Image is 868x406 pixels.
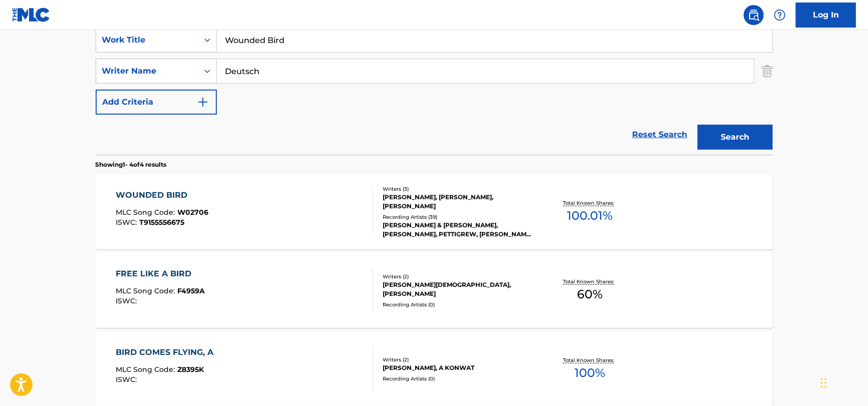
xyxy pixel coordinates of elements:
div: Writers ( 3 ) [383,185,534,193]
button: Search [698,125,773,150]
div: Help [770,5,790,25]
div: [PERSON_NAME][DEMOGRAPHIC_DATA], [PERSON_NAME] [383,280,534,298]
a: Reset Search [628,124,693,146]
p: Total Known Shares: [563,278,617,285]
div: Writer Name [102,65,192,77]
span: T9155556675 [139,218,184,227]
span: 100 % [575,364,606,382]
a: FREE LIKE A BIRDMLC Song Code:F4959AISWC:Writers (2)[PERSON_NAME][DEMOGRAPHIC_DATA], [PERSON_NAME... [96,253,773,328]
span: W02706 [177,208,208,217]
div: Drag [821,368,827,398]
div: [PERSON_NAME] & [PERSON_NAME], [PERSON_NAME], PETTIGREW, [PERSON_NAME], [PERSON_NAME] & [PERSON_N... [383,221,534,239]
p: Total Known Shares: [563,356,617,364]
div: Recording Artists ( 39 ) [383,213,534,221]
span: ISWC : [116,375,139,384]
span: 100.01 % [567,207,613,225]
div: WOUNDED BIRD [116,189,208,201]
img: 9d2ae6d4665cec9f34b9.svg [197,96,209,108]
span: Z8395K [177,365,204,374]
span: ISWC : [116,296,139,305]
p: Showing 1 - 4 of 4 results [96,160,167,169]
span: 60 % [577,285,603,303]
p: Total Known Shares: [563,199,617,207]
div: FREE LIKE A BIRD [116,268,205,280]
iframe: Chat Widget [818,358,868,406]
div: [PERSON_NAME], A KONWAT [383,363,534,372]
a: Log In [796,3,856,28]
button: Add Criteria [96,90,217,115]
div: Recording Artists ( 0 ) [383,301,534,308]
a: WOUNDED BIRDMLC Song Code:W02706ISWC:T9155556675Writers (3)[PERSON_NAME], [PERSON_NAME], [PERSON_... [96,174,773,249]
span: MLC Song Code : [116,208,177,217]
img: Delete Criterion [762,59,773,84]
div: Work Title [102,34,192,46]
img: MLC Logo [12,8,51,22]
div: Writers ( 2 ) [383,273,534,280]
span: ISWC : [116,218,139,227]
img: search [748,9,760,21]
div: Writers ( 2 ) [383,356,534,363]
div: Recording Artists ( 0 ) [383,375,534,382]
div: BIRD COMES FLYING, A [116,346,218,358]
img: help [774,9,786,21]
form: Search Form [96,28,773,155]
span: F4959A [177,286,205,295]
span: MLC Song Code : [116,365,177,374]
div: [PERSON_NAME], [PERSON_NAME], [PERSON_NAME] [383,193,534,211]
span: MLC Song Code : [116,286,177,295]
a: Public Search [744,5,764,25]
